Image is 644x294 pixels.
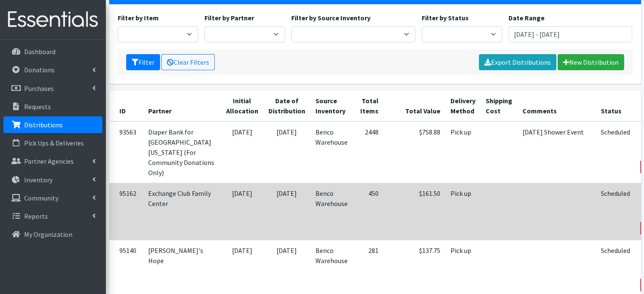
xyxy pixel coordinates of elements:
td: Benco Warehouse [310,121,353,183]
img: HumanEssentials [3,5,102,34]
a: Inventory [3,171,102,188]
p: Community [24,194,58,202]
p: Partner Agencies [24,157,74,165]
a: Reports [3,208,102,225]
p: Inventory [24,176,53,184]
th: Total Items [353,91,384,121]
td: [DATE] [263,121,310,183]
a: Purchases [3,80,102,97]
td: Scheduled [596,121,635,183]
td: Scheduled [596,183,635,240]
td: Diaper Bank for [GEOGRAPHIC_DATA][US_STATE] (For Community Donations Only) [143,121,221,183]
label: Filter by Status [422,13,469,23]
a: Dashboard [3,43,102,60]
td: Benco Warehouse [310,183,353,240]
p: Reports [24,212,48,220]
p: My Organization [24,230,72,239]
td: $758.88 [384,121,445,183]
td: 95162 [109,183,143,240]
td: [DATE] [221,121,263,183]
td: [DATE] [263,183,310,240]
label: Filter by Item [118,13,159,23]
a: My Organization [3,226,102,243]
th: ID [109,91,143,121]
th: Total Value [384,91,445,121]
label: Filter by Source Inventory [291,13,370,23]
td: [DATE] Shower Event [517,121,596,183]
p: Pick Ups & Deliveries [24,139,84,147]
td: [DATE] [221,183,263,240]
th: Comments [517,91,596,121]
p: Dashboard [24,47,55,56]
a: Clear Filters [161,54,215,70]
th: Source Inventory [310,91,353,121]
label: Filter by Partner [205,13,254,23]
td: Pick up [445,183,481,240]
p: Donations [24,66,55,74]
td: 93563 [109,121,143,183]
a: New Distribution [558,54,624,70]
th: Date of Distribution [263,91,310,121]
td: 2448 [353,121,384,183]
a: Community [3,190,102,206]
td: Exchange Club Family Center [143,183,221,240]
th: Delivery Method [445,91,481,121]
th: Status [596,91,635,121]
a: Partner Agencies [3,153,102,170]
button: Filter [126,54,160,70]
p: Distributions [24,121,63,129]
a: Export Distributions [479,54,556,70]
a: Distributions [3,116,102,133]
a: Requests [3,98,102,115]
td: 450 [353,183,384,240]
th: Shipping Cost [481,91,517,121]
th: Initial Allocation [221,91,263,121]
label: Date Range [509,13,544,23]
th: Partner [143,91,221,121]
td: Pick up [445,121,481,183]
a: Pick Ups & Deliveries [3,135,102,151]
a: Donations [3,61,102,78]
input: January 1, 2011 - December 31, 2011 [509,26,633,42]
td: $161.50 [384,183,445,240]
p: Requests [24,102,51,111]
p: Purchases [24,84,54,93]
